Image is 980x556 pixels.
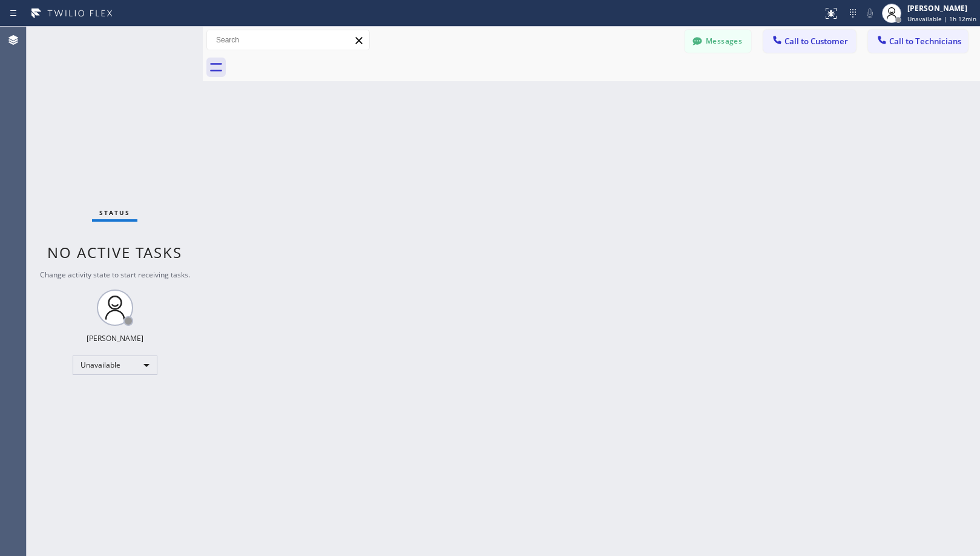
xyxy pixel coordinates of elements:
[40,270,190,280] span: Change activity state to start receiving tasks.
[207,30,369,50] input: Search
[868,30,968,53] button: Call to Technicians
[784,36,848,47] span: Call to Customer
[87,333,143,343] div: [PERSON_NAME]
[47,242,182,262] span: No active tasks
[99,208,130,217] span: Status
[73,356,157,375] div: Unavailable
[861,5,878,22] button: Mute
[889,36,961,47] span: Call to Technicians
[907,3,976,13] div: [PERSON_NAME]
[763,30,856,53] button: Call to Customer
[907,15,976,23] span: Unavailable | 1h 12min
[685,30,751,53] button: Messages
